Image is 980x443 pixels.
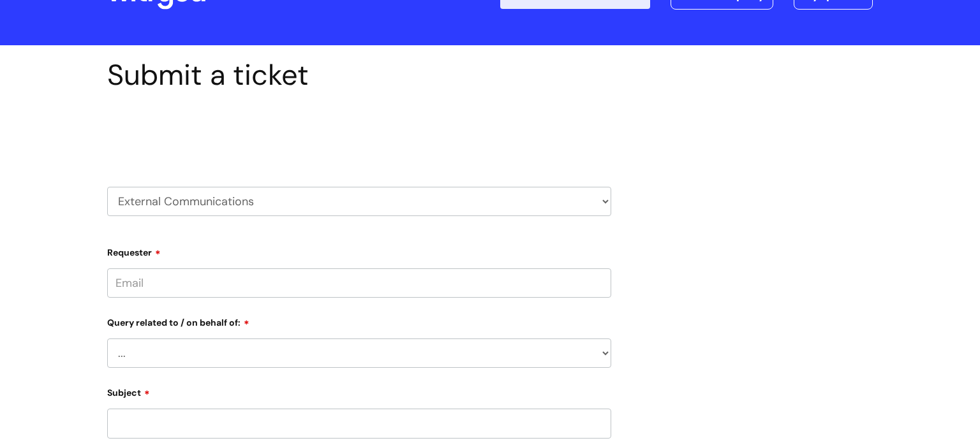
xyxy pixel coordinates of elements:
h2: Select issue type [107,122,611,145]
input: Email [107,268,611,298]
label: Subject [107,383,611,398]
label: Requester [107,243,611,258]
label: Query related to / on behalf of: [107,313,611,328]
h1: Submit a ticket [107,58,611,92]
